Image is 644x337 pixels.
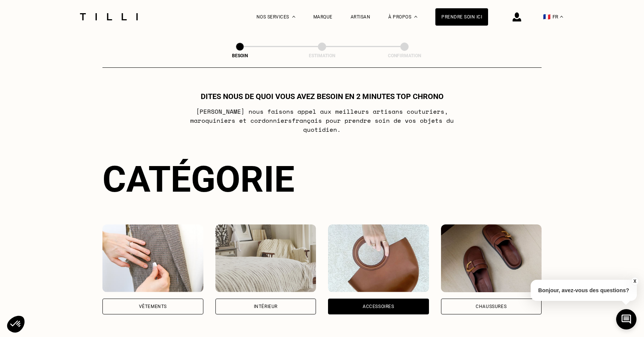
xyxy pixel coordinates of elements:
div: Chaussures [476,304,507,309]
h1: Dites nous de quoi vous avez besoin en 2 minutes top chrono [201,92,444,101]
p: Bonjour, avez-vous des questions? [531,280,637,301]
div: Intérieur [254,304,278,309]
a: Prendre soin ici [435,8,488,26]
img: Menu déroulant [292,16,295,18]
a: Artisan [351,14,371,20]
a: Marque [313,14,333,20]
div: Estimation [284,53,360,58]
div: Confirmation [367,53,442,58]
img: Menu déroulant à propos [414,16,417,18]
img: Intérieur [215,224,316,292]
img: Logo du service de couturière Tilli [77,13,140,20]
img: Vêtements [102,224,203,292]
button: X [631,277,638,285]
img: menu déroulant [560,16,563,18]
div: Catégorie [102,158,542,200]
div: Besoin [202,53,278,58]
img: Chaussures [441,224,542,292]
p: [PERSON_NAME] nous faisons appel aux meilleurs artisans couturiers , maroquiniers et cordonniers ... [173,107,472,134]
img: icône connexion [513,12,521,21]
img: Accessoires [328,224,429,292]
span: 🇫🇷 [543,13,551,20]
div: Vêtements [139,304,167,309]
div: Accessoires [363,304,394,309]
